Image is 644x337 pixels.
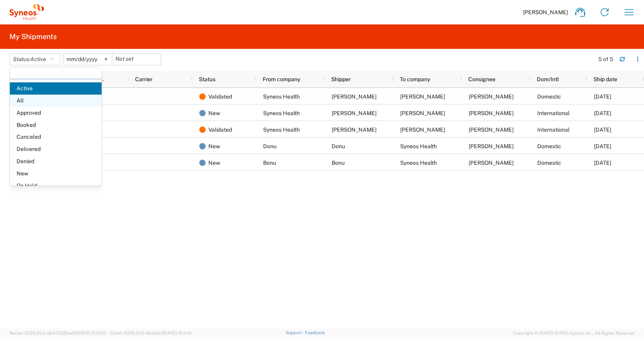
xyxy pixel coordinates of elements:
[208,155,220,171] span: New
[163,331,191,335] span: [DATE] 12:11:14
[594,93,611,100] span: 09/23/2025
[469,127,514,133] span: Eszter Pollermann
[10,180,102,192] span: On Hold
[10,119,102,131] span: Booked
[594,143,611,149] span: 08/01/2025
[208,121,232,138] span: Validated
[10,155,102,168] span: Denied
[199,76,215,82] span: Status
[469,93,514,100] span: Benedikt Girnghuber
[110,331,191,335] span: Client: 2025.20.0-8c6e0cf
[332,127,377,133] span: Antoine Kouwonou
[332,93,377,100] span: Antoine Kouwonou
[537,110,570,116] span: International
[9,32,57,41] h2: My Shipments
[305,330,325,335] a: Feedback
[263,76,300,82] span: From company
[10,168,102,180] span: New
[208,105,220,121] span: New
[332,110,377,116] span: Antoine Kouwonou
[537,76,559,82] span: Dom/Intl
[469,160,514,166] span: Antoine Kouwonou
[400,110,445,116] span: Erika Scheidl
[30,56,46,62] span: Active
[400,143,437,149] span: Syneos Health
[10,107,102,119] span: Approved
[594,110,611,116] span: 08/19/2025
[208,138,220,155] span: New
[286,330,305,335] a: Support
[9,53,60,65] button: Status:Active
[332,160,345,166] span: Bonu
[112,53,161,65] input: Not set
[598,56,613,63] div: 5 of 5
[331,76,351,82] span: Shipper
[63,53,112,65] input: Not set
[400,160,437,166] span: Syneos Health
[400,127,445,133] span: Eszter Pollermann
[263,143,277,149] span: Donu
[537,160,561,166] span: Domestic
[10,131,102,143] span: Canceled
[263,93,300,100] span: Syneos Health
[468,76,496,82] span: Consignee
[263,110,300,116] span: Syneos Health
[400,93,445,100] span: Benedikt Girnghuber
[10,95,102,107] span: All
[594,127,611,133] span: 08/07/2025
[537,127,570,133] span: International
[208,88,232,105] span: Validated
[513,330,635,337] span: Copyright © [DATE]-[DATE] Agistix Inc., All Rights Reserved
[469,110,514,116] span: Erika Scheidl
[594,76,617,82] span: Ship date
[537,93,561,100] span: Domestic
[537,143,561,149] span: Domestic
[523,9,568,16] span: [PERSON_NAME]
[469,143,514,149] span: Antoine Kouwonou
[10,82,102,95] span: Active
[9,331,106,335] span: Server: 2025.20.0-db47332bad5
[135,76,152,82] span: Carrier
[400,76,430,82] span: To company
[594,160,611,166] span: 08/01/2025
[332,143,345,149] span: Donu
[263,127,300,133] span: Syneos Health
[77,331,106,335] span: [DATE] 11:13:37
[263,160,276,166] span: Bonu
[10,143,102,155] span: Delivered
